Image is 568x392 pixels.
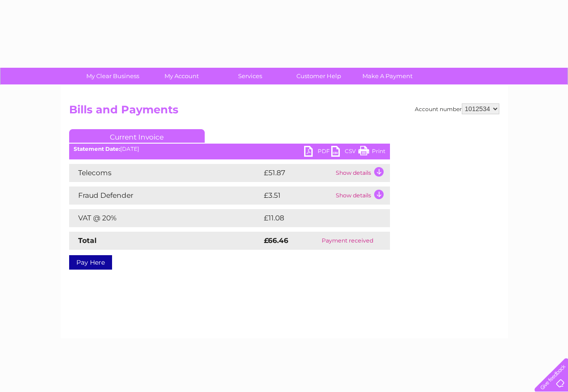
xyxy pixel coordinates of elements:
[69,146,390,152] div: [DATE]
[74,145,120,152] b: Statement Date:
[69,129,205,143] a: Current Invoice
[350,68,425,84] a: Make A Payment
[264,236,288,245] strong: £66.46
[69,164,262,182] td: Telecoms
[305,232,390,250] td: Payment received
[333,164,390,182] td: Show details
[69,103,499,121] h2: Bills and Payments
[78,236,97,245] strong: Total
[331,146,358,159] a: CSV
[415,103,499,114] div: Account number
[262,209,370,227] td: £11.08
[69,209,262,227] td: VAT @ 20%
[69,255,112,270] a: Pay Here
[304,146,331,159] a: PDF
[358,146,385,159] a: Print
[262,164,333,182] td: £51.87
[213,68,287,84] a: Services
[144,68,219,84] a: My Account
[75,68,150,84] a: My Clear Business
[69,187,262,205] td: Fraud Defender
[262,187,333,205] td: £3.51
[333,187,390,205] td: Show details
[282,68,356,84] a: Customer Help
